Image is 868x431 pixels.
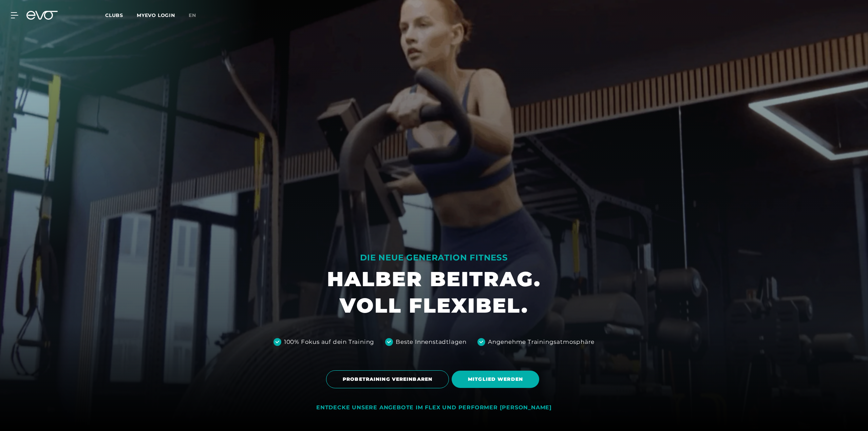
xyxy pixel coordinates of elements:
a: en [189,12,204,19]
div: DIE NEUE GENERATION FITNESS [327,252,541,263]
div: Beste Innenstadtlagen [396,338,467,347]
a: Clubs [105,12,137,18]
div: 100% Fokus auf dein Training [284,338,374,347]
a: MYEVO LOGIN [137,12,175,18]
h1: HALBER BEITRAG. VOLL FLEXIBEL. [327,266,541,319]
div: ENTDECKE UNSERE ANGEBOTE IM FLEX UND PERFORMER [PERSON_NAME] [316,404,552,411]
span: Clubs [105,12,123,18]
span: MITGLIED WERDEN [468,376,523,383]
div: Angenehme Trainingsatmosphäre [488,338,595,347]
span: en [189,12,196,18]
a: PROBETRAINING VEREINBAREN [326,365,452,393]
a: MITGLIED WERDEN [452,366,542,393]
span: PROBETRAINING VEREINBAREN [343,376,432,383]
